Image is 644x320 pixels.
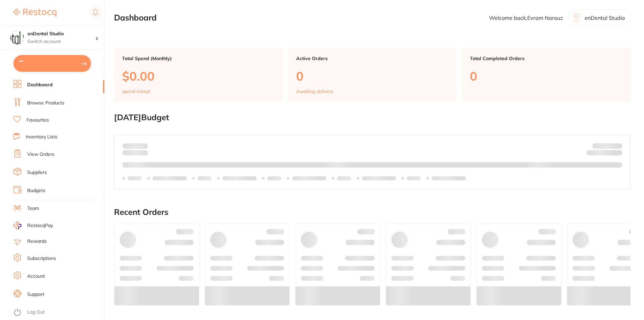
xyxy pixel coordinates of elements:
h2: Dashboard [114,13,157,22]
a: Team [27,205,39,212]
strong: $NaN [609,143,622,149]
p: 0 [470,69,623,83]
a: Log Out [27,309,45,316]
p: Labels [267,176,281,181]
h2: Recent Orders [114,208,631,217]
a: Browse Products [27,100,64,106]
a: Subscriptions [27,255,56,262]
p: Labels extended [362,176,396,181]
p: Labels extended [153,176,187,181]
p: Welcome back, Evram Narouz [489,15,563,21]
p: Awaiting delivery [296,89,333,94]
p: Spent: [122,143,148,148]
a: Total Spend (Monthly)$0.00spend inSept [114,48,283,102]
a: Favourites [26,117,49,124]
p: Remaining: [587,149,622,157]
p: Labels [198,176,212,181]
span: RestocqPay [27,222,53,229]
a: RestocqPay [13,222,53,229]
p: Total Completed Orders [470,56,623,61]
a: Support [27,291,44,298]
a: Inventory Lists [26,134,57,140]
a: Dashboard [27,82,53,88]
a: Suppliers [27,169,47,176]
a: Active Orders0Awaiting delivery [288,48,457,102]
p: Labels extended [292,176,326,181]
h4: enDental Studio [28,31,95,37]
p: Labels extended [432,176,466,181]
a: Restocq Logo [13,5,56,20]
p: Budget: [592,143,622,148]
p: 0 [296,69,449,83]
h2: [DATE] Budget [114,113,631,122]
a: View Orders [27,151,54,158]
p: Labels [407,176,421,181]
p: month [122,149,148,157]
p: Active Orders [296,56,449,61]
a: Rewards [27,238,47,245]
p: $0.00 [122,69,275,83]
img: enDental Studio [10,31,24,44]
p: enDental Studio [585,15,625,21]
p: Switch account [28,38,95,45]
a: Account [27,273,45,280]
p: Labels [337,176,351,181]
a: Total Completed Orders0 [462,48,631,102]
p: spend in Sept [122,89,150,94]
p: Labels extended [222,176,257,181]
p: Total Spend (Monthly) [122,56,275,61]
img: Restocq Logo [13,9,56,17]
strong: $0.00 [610,151,622,157]
p: Labels [128,176,142,181]
img: RestocqPay [13,222,21,229]
a: Budgets [27,187,45,194]
button: Log Out [13,307,102,318]
strong: $0.00 [136,143,148,149]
